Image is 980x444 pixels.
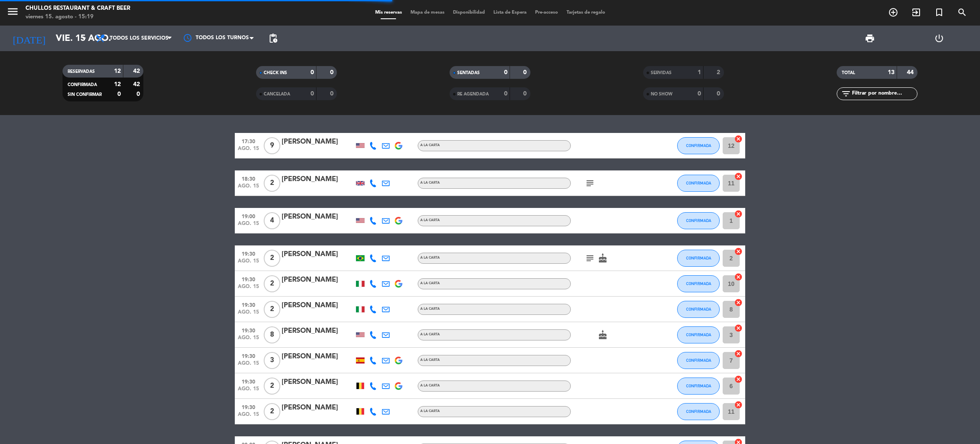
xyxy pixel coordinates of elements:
strong: 0 [311,91,314,97]
i: menu [6,5,19,18]
strong: 0 [311,69,314,75]
button: CONFIRMADA [677,275,720,292]
button: CONFIRMADA [677,326,720,343]
img: google-logo.png [395,142,402,150]
button: CONFIRMADA [677,137,720,154]
span: 2 [264,301,280,318]
span: CONFIRMADA [686,281,711,286]
div: [PERSON_NAME] [282,402,354,413]
i: cake [598,330,608,340]
strong: 12 [114,68,121,74]
span: CONFIRMADA [686,358,711,363]
div: [PERSON_NAME] [282,326,354,337]
span: A la carta [420,282,440,285]
strong: 0 [717,91,722,97]
div: [PERSON_NAME] [282,174,354,185]
span: 19:30 [238,402,259,412]
span: ago. 15 [238,386,259,396]
i: cancel [734,210,743,218]
div: [PERSON_NAME] [282,136,354,147]
span: 2 [264,275,280,292]
span: 19:30 [238,351,259,360]
span: CONFIRMADA [686,143,711,148]
span: CHECK INS [264,71,287,75]
button: CONFIRMADA [677,175,720,192]
strong: 0 [504,69,507,75]
i: power_settings_new [934,33,944,43]
span: ago. 15 [238,258,259,268]
span: 4 [264,212,280,229]
span: 2 [264,403,280,420]
span: CONFIRMADA [686,409,711,414]
span: ago. 15 [238,183,259,193]
span: Mis reservas [371,10,406,15]
span: A la carta [420,181,440,185]
i: arrow_drop_down [79,33,89,43]
strong: 44 [907,69,915,75]
i: turned_in_not [934,7,944,17]
span: CONFIRMADA [686,332,711,337]
span: pending_actions [268,33,278,43]
span: 19:30 [238,248,259,258]
strong: 0 [137,91,142,97]
strong: 0 [117,91,121,97]
span: ago. 15 [238,335,259,345]
span: Disponibilidad [449,10,489,15]
span: 3 [264,352,280,369]
div: LOG OUT [904,26,974,51]
div: viernes 15. agosto - 15:19 [26,13,130,21]
span: SENTADAS [457,71,480,75]
strong: 0 [330,69,335,75]
div: Chullos Restaurant & Craft Beer [26,4,130,13]
i: filter_list [841,89,851,99]
i: cancel [734,298,743,307]
i: cancel [734,401,743,409]
span: 19:30 [238,274,259,284]
img: google-logo.png [395,280,402,288]
span: 2 [264,378,280,395]
i: cancel [734,349,743,358]
i: cake [598,253,608,263]
span: A la carta [420,333,440,336]
span: print [865,33,875,43]
span: A la carta [420,256,440,259]
span: Tarjetas de regalo [562,10,610,15]
span: A la carta [420,384,440,387]
strong: 42 [133,81,142,87]
strong: 1 [698,69,701,75]
i: cancel [734,273,743,281]
span: SERVIDAS [651,71,672,75]
span: A la carta [420,144,440,147]
i: cancel [734,375,743,383]
i: cancel [734,247,743,256]
div: [PERSON_NAME] [282,274,354,285]
span: 8 [264,326,280,343]
strong: 0 [523,91,528,97]
span: NO SHOW [651,92,672,96]
span: 19:30 [238,325,259,335]
input: Filtrar por nombre... [851,89,917,98]
span: 19:30 [238,376,259,386]
span: A la carta [420,358,440,362]
span: 2 [264,250,280,267]
span: 9 [264,137,280,154]
strong: 12 [114,81,121,87]
span: ago. 15 [238,146,259,156]
span: TOTAL [842,71,855,75]
span: ago. 15 [238,360,259,370]
span: CANCELADA [264,92,290,96]
button: CONFIRMADA [677,301,720,318]
span: 2 [264,175,280,192]
span: SIN CONFIRMAR [68,92,102,97]
button: CONFIRMADA [677,378,720,395]
i: exit_to_app [911,7,921,17]
span: CONFIRMADA [68,83,97,87]
span: A la carta [420,219,440,222]
span: A la carta [420,307,440,311]
i: cancel [734,135,743,143]
img: google-logo.png [395,382,402,390]
i: cancel [734,172,743,181]
span: Pre-acceso [531,10,562,15]
span: CONFIRMADA [686,218,711,223]
div: [PERSON_NAME] [282,249,354,260]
